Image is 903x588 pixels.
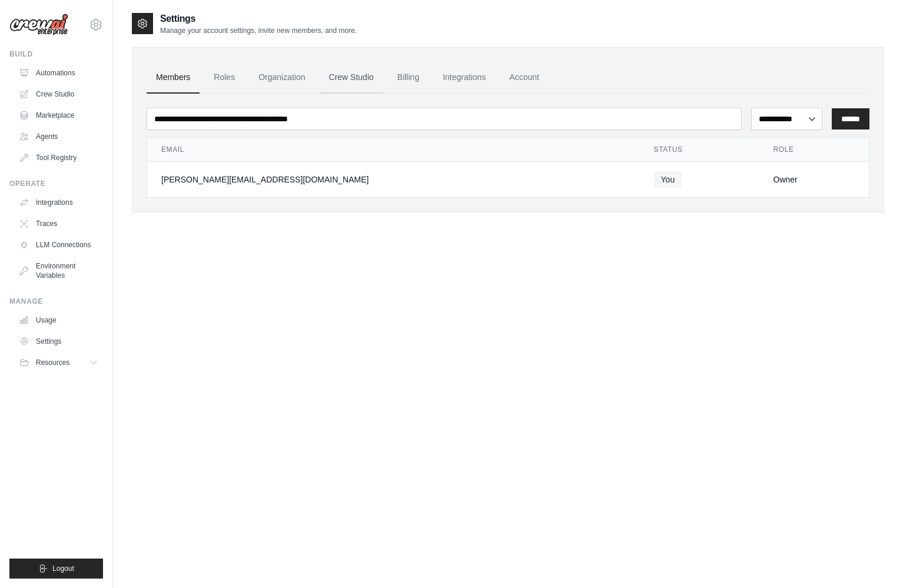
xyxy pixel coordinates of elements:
a: Settings [14,332,103,351]
a: Members [147,62,200,94]
th: Role [759,138,869,162]
a: Automations [14,64,103,82]
button: Logout [9,559,103,579]
a: Billing [388,62,429,94]
img: Logo [9,14,68,36]
p: Manage your account settings, invite new members, and more. [160,26,357,35]
th: Status [640,138,759,162]
h2: Settings [160,12,357,26]
div: Operate [9,179,103,188]
a: Organization [249,62,314,94]
th: Email [147,138,640,162]
a: Marketplace [14,106,103,125]
a: Usage [14,311,103,330]
a: Integrations [433,62,495,94]
div: Build [9,49,103,59]
a: Environment Variables [14,257,103,285]
a: Agents [14,127,103,146]
div: Owner [773,174,855,185]
a: Traces [14,214,103,233]
div: Manage [9,297,103,306]
a: Integrations [14,193,103,212]
button: Resources [14,353,103,372]
a: Account [500,62,549,94]
div: [PERSON_NAME][EMAIL_ADDRESS][DOMAIN_NAME] [161,174,626,185]
a: Crew Studio [320,62,383,94]
span: Logout [52,564,74,573]
a: LLM Connections [14,235,103,254]
a: Tool Registry [14,148,103,167]
a: Roles [204,62,244,94]
span: You [654,171,682,188]
a: Crew Studio [14,85,103,104]
span: Resources [36,358,69,367]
